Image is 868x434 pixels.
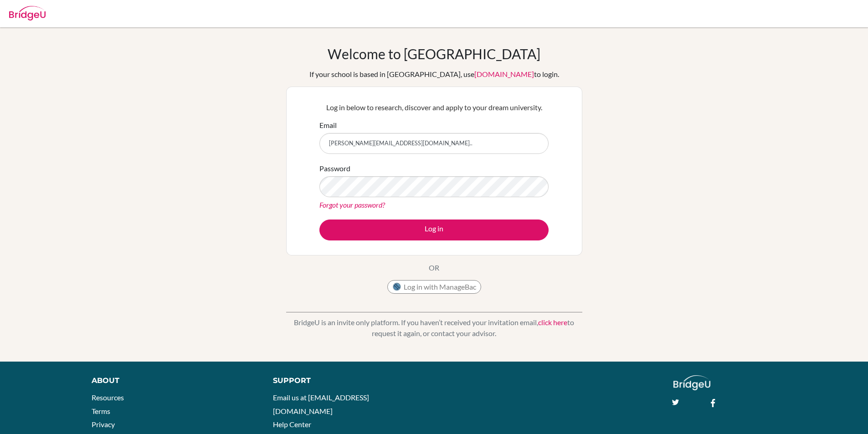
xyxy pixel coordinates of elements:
p: BridgeU is an invite only platform. If you haven’t received your invitation email, to request it ... [286,317,582,339]
h1: Welcome to [GEOGRAPHIC_DATA] [328,46,540,62]
label: Password [319,163,350,174]
a: Resources [92,393,124,402]
p: Log in below to research, discover and apply to your dream university. [319,102,549,113]
img: Bridge-U [9,6,46,20]
a: Privacy [92,420,115,429]
a: [DOMAIN_NAME] [474,70,534,78]
img: logo_white@2x-f4f0deed5e89b7ecb1c2cc34c3e3d731f90f0f143d5ea2071677605dd97b5244.png [673,375,710,390]
a: Help Center [273,420,311,429]
button: Log in [319,220,549,240]
p: OR [429,262,439,273]
a: click here [538,318,567,327]
div: About [92,375,252,386]
div: If your school is based in [GEOGRAPHIC_DATA], use to login. [309,69,559,80]
label: Email [319,120,337,131]
a: Terms [92,407,110,415]
a: Email us at [EMAIL_ADDRESS][DOMAIN_NAME] [273,393,369,415]
div: Support [273,375,423,386]
a: Forgot your password? [319,200,385,209]
button: Log in with ManageBac [387,280,481,294]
